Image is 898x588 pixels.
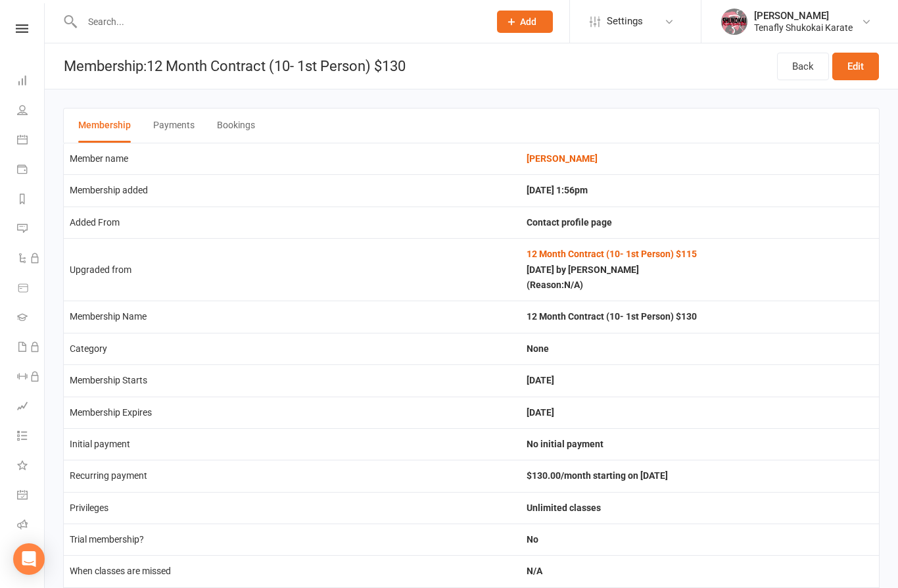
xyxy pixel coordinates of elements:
div: [PERSON_NAME] [754,10,853,22]
td: Membership Expires [64,397,521,428]
a: General attendance kiosk mode [17,481,44,511]
td: No initial payment [521,428,879,460]
td: Initial payment [64,428,521,460]
td: Membership Name [64,301,521,332]
button: Bookings [217,109,255,143]
button: Add [497,11,553,33]
td: Member name [64,143,521,174]
a: Calendar [17,126,44,156]
div: Open Intercom Messenger [13,543,45,575]
a: Class kiosk mode [17,541,44,570]
span: Add [520,16,536,27]
td: (Reason: N/A ) [521,238,879,301]
td: Trial membership? [64,524,521,555]
div: [DATE] [527,408,873,418]
td: $130.00/month starting on [DATE] [521,460,879,491]
td: Membership added [64,174,521,206]
td: None [521,333,879,364]
span: Settings [607,7,643,36]
a: What's New [17,452,44,481]
td: Recurring payment [64,460,521,491]
td: Category [64,333,521,364]
div: [DATE] by [PERSON_NAME] [527,265,873,275]
a: Roll call kiosk mode [17,511,44,541]
td: Membership Starts [64,364,521,396]
input: Search... [78,12,480,31]
li: Unlimited classes [527,503,873,513]
td: 12 Month Contract (10- 1st Person) $130 [521,301,879,332]
td: N/A [521,555,879,587]
a: 12 Month Contract (10- 1st Person) $115 [527,249,697,259]
a: Back [777,53,829,80]
h1: Membership: 12 Month Contract (10- 1st Person) $130 [45,43,406,89]
a: Product Sales [17,274,44,304]
td: [DATE] 1:56pm [521,174,879,206]
td: Upgraded from [64,238,521,301]
td: No [521,524,879,555]
td: When classes are missed [64,555,521,587]
button: Membership [78,109,131,143]
td: Added From [64,207,521,238]
a: Payments [17,156,44,185]
a: Reports [17,185,44,215]
div: Tenafly Shukokai Karate [754,22,853,34]
a: People [17,97,44,126]
button: Payments [153,109,195,143]
td: Privileges [64,492,521,524]
a: [PERSON_NAME] [527,153,598,164]
a: Edit [832,53,879,80]
td: Contact profile page [521,207,879,238]
a: Assessments [17,393,44,422]
td: [DATE] [521,364,879,396]
img: thumb_image1695931792.png [721,9,747,35]
a: Dashboard [17,67,44,97]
